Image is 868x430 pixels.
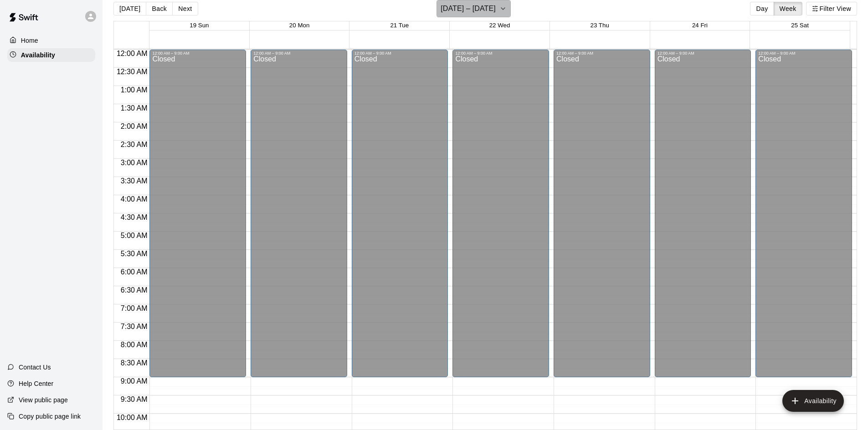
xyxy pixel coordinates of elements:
p: Help Center [19,379,53,388]
div: Closed [152,56,243,380]
p: Copy public page link [19,412,81,421]
button: Day [750,2,774,15]
span: 6:30 AM [118,286,150,294]
div: Closed [657,56,749,380]
span: 9:00 AM [118,377,150,385]
span: 8:30 AM [118,359,150,367]
div: Closed [556,56,647,380]
div: 12:00 AM – 9:00 AM: Closed [251,50,347,377]
button: Back [146,2,173,15]
span: 3:00 AM [118,159,150,167]
p: Availability [21,51,55,60]
a: Home [7,34,95,47]
div: 12:00 AM – 9:00 AM [152,51,243,56]
div: 12:00 AM – 9:00 AM [556,51,647,56]
button: Week [774,2,802,15]
h6: [DATE] – [DATE] [441,2,496,15]
span: 1:00 AM [118,86,150,94]
button: add [782,390,844,412]
span: 3:30 AM [118,177,150,185]
span: 1:30 AM [118,104,150,112]
div: 12:00 AM – 9:00 AM: Closed [149,50,246,377]
div: 12:00 AM – 9:00 AM [354,51,446,56]
div: 12:00 AM – 9:00 AM: Closed [554,50,650,377]
div: 12:00 AM – 9:00 AM: Closed [755,50,852,377]
span: 4:30 AM [118,213,150,221]
span: 9:30 AM [118,395,150,403]
span: 2:00 AM [118,122,150,130]
div: 12:00 AM – 9:00 AM [657,51,749,56]
span: 12:00 AM [114,50,150,57]
span: 5:00 AM [118,232,150,239]
span: 4:00 AM [118,195,150,203]
div: Closed [354,56,446,380]
span: 7:00 AM [118,304,150,312]
span: 8:00 AM [118,341,150,349]
span: 7:30 AM [118,323,150,330]
div: 12:00 AM – 9:00 AM: Closed [452,50,549,377]
p: View public page [19,395,68,405]
div: 12:00 AM – 9:00 AM [253,51,344,56]
div: Closed [758,56,849,380]
span: 5:30 AM [118,250,150,258]
div: 12:00 AM – 9:00 AM [758,51,849,56]
a: Availability [7,48,95,62]
button: 22 Wed [489,22,510,29]
span: 2:30 AM [118,141,150,148]
p: Home [21,36,38,45]
button: [DATE] [113,2,146,15]
div: 12:00 AM – 9:00 AM [455,51,546,56]
button: 25 Sat [791,22,809,29]
div: 12:00 AM – 9:00 AM: Closed [655,50,751,377]
div: 12:00 AM – 9:00 AM: Closed [352,50,448,377]
button: Next [172,2,198,15]
span: 6:00 AM [118,268,150,276]
span: 10:00 AM [114,414,150,421]
button: 24 Fri [692,22,708,29]
button: Filter View [806,2,857,15]
button: 20 Mon [289,22,309,29]
span: 12:30 AM [114,68,150,76]
div: Closed [455,56,546,380]
p: Contact Us [19,363,51,372]
div: Closed [253,56,344,380]
button: 19 Sun [190,22,209,29]
button: 21 Tue [390,22,409,29]
button: 23 Thu [591,22,609,29]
